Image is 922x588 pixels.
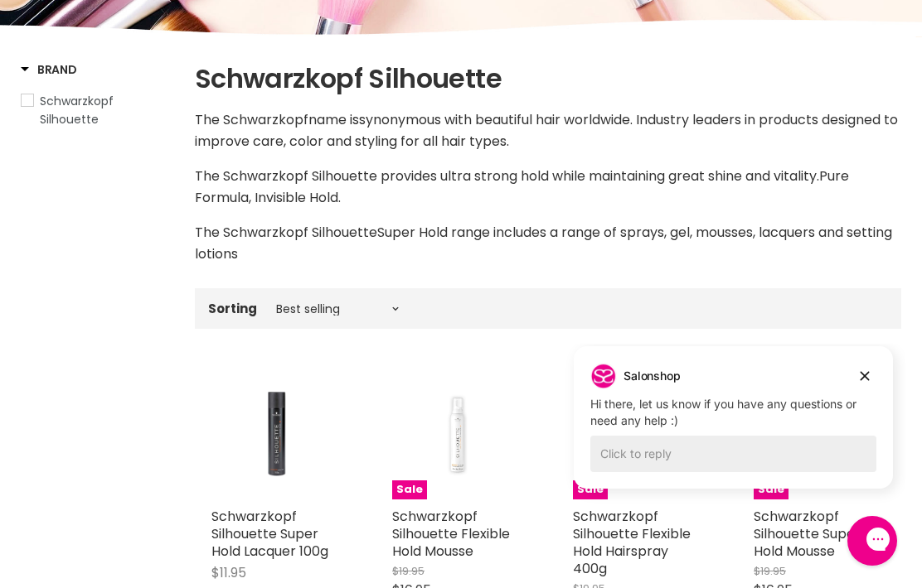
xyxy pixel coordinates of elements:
[195,166,901,209] p: Pure Formula, Invisible Hold.
[40,93,114,128] span: Schwarzkopf Silhouette
[392,563,425,579] span: $19.95
[308,110,359,129] span: name is
[211,369,342,499] a: Schwarzkopf Silhouette Super Hold Lacquer 100g
[839,510,905,571] iframe: Gorgias live chat messenger
[284,132,509,151] span: , color and styling for all hair types.
[195,110,308,129] span: The Schwarzkopf
[211,563,246,582] span: $11.95
[208,301,257,316] label: Sorting
[211,507,328,561] a: Schwarzkopf Silhouette Super Hold Lacquer 100g
[573,507,691,578] a: Schwarzkopf Silhouette Flexible Hold Hairspray 400g
[195,61,901,96] h1: Schwarzkopf Silhouette
[21,61,77,78] h3: Brand
[754,507,861,561] a: Schwarzkopf Silhouette Super Hold Mousse
[21,92,174,128] a: Schwarzkopf Silhouette
[195,223,377,242] span: The Schwarzkopf Silhouette
[233,369,320,499] img: Schwarzkopf Silhouette Super Hold Lacquer 100g
[561,344,905,513] iframe: Gorgias live chat campaigns
[415,369,502,499] img: Schwarzkopf Silhouette Flexible Hold Mousse
[195,110,898,151] span: synonymous with beautiful hair worldwide. Industry leaders in products designed to improve care
[392,369,523,499] a: Schwarzkopf Silhouette Flexible Hold MousseSale
[392,507,510,561] a: Schwarzkopf Silhouette Flexible Hold Mousse
[754,563,786,579] span: $19.95
[392,480,427,499] span: Sale
[195,166,819,186] span: The Schwarzkopf Silhouette provides ultra strong hold while maintaining great shine and vitality.
[195,223,892,263] span: Super Hold range includes a range of sprays, gel, mousses, lacquers and setting lotions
